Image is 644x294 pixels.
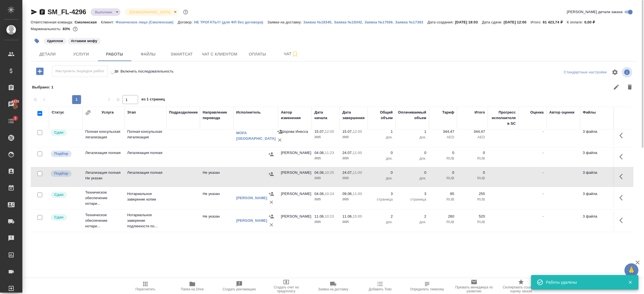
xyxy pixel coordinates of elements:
td: Не указан [200,188,233,208]
a: - [543,129,544,134]
a: 2 [1,114,21,128]
a: - [543,214,544,218]
p: 10:25 [325,170,334,175]
p: 2 [370,214,393,219]
p: 520 [460,214,485,219]
span: Включить последовательность [120,69,174,74]
div: Оплачиваемый объем [398,110,426,121]
p: 15:00 [353,214,362,218]
p: Подбор [54,151,68,156]
p: 2025 [342,156,365,161]
p: RUB [432,156,454,161]
button: Закрыть [624,280,636,285]
p: док. [370,175,393,181]
div: Менеджер проверил работу исполнителя, передает ее на следующий этап [50,214,80,221]
p: Дата сдачи: [482,20,503,24]
span: Настроить таблицу [608,66,622,79]
p: Физическое лицо (Смоленская) [115,20,177,24]
p: Нотариальное заверение копии [127,191,164,202]
p: Заявка №18345 [303,20,332,24]
p: 344,47 [460,129,485,134]
p: Подбор [54,171,68,176]
p: 10:23 [325,214,334,218]
p: 09.06, [342,192,353,196]
div: Подразделение [169,110,198,115]
a: MOFA [GEOGRAPHIC_DATA] [236,131,276,141]
p: 0 [432,170,454,175]
button: Скопировать ссылку [39,9,46,15]
button: Назначить [267,212,276,221]
td: Легализация полная Не указан [82,167,124,187]
p: , [393,20,395,24]
p: док. [370,219,393,225]
p: 24.07, [342,170,353,175]
td: [PERSON_NAME] [278,167,312,187]
div: Тариф [442,110,454,115]
p: 2025 [342,197,365,202]
td: [PERSON_NAME] [278,147,312,167]
button: Здесь прячутся важные кнопки [616,191,629,204]
p: 3 [398,191,426,197]
p: 0 [370,170,393,175]
button: Редактировать [610,80,623,94]
a: - [543,151,544,155]
p: 2025 [342,219,365,225]
p: 2 [398,214,426,219]
p: 83% [63,27,71,31]
div: Менеджер проверил работу исполнителя, передает ее на следующий этап [50,129,80,136]
a: - [543,170,544,175]
button: Добавить работу [32,66,48,77]
p: Итого: [531,20,543,24]
span: Детали [34,51,61,58]
span: Работы [101,51,128,58]
span: [PERSON_NAME] детали заказа [567,9,622,15]
p: док. [398,175,426,181]
p: 11:00 [353,192,362,196]
p: , [332,20,334,24]
p: [DATE] 18:03 [455,20,482,24]
p: Заявка №18342 [334,20,362,24]
div: Автор изменения [281,110,309,121]
p: Ответственная команда: [31,20,75,24]
p: Заявки на доставку: [267,20,303,24]
p: 3 файла [583,191,611,197]
p: #диплом [47,38,63,44]
p: 0 [460,150,485,156]
span: Посмотреть информацию [622,67,633,78]
p: 61 423,74 ₽ [543,20,567,24]
td: Техническое обеспечение нотари... [82,187,124,209]
p: 2025 [314,156,337,161]
div: Оценка [530,110,544,115]
button: Здесь прячутся важные кнопки [616,129,629,142]
p: 0,00 ₽ [584,20,599,24]
button: Выполнен [93,10,114,15]
a: Физическое лицо (Смоленская) [115,20,177,24]
p: Легализация полная [127,170,164,175]
p: Легализация полная [127,150,164,156]
button: Назначить [267,190,276,198]
p: 2025 [314,219,337,225]
div: Работы удалены [546,279,620,285]
p: 0 [460,170,485,175]
button: Назначить [276,127,284,136]
button: Заявка №18345 [303,20,332,25]
p: 85 [432,191,454,197]
div: Дата завершения [342,110,365,121]
span: Услуги [68,51,94,58]
p: 15.07, [342,129,353,134]
div: Статус [52,110,64,115]
div: Дата начала [314,110,337,121]
button: Назначить [267,150,275,158]
p: 3 файла [583,150,611,156]
p: Полная консульская легализация [127,129,164,140]
td: Полная консульская легализация [82,126,124,146]
p: 344,47 [432,129,454,134]
p: 04.06, [314,170,325,175]
a: - [543,192,544,196]
button: Удалить [267,221,276,229]
p: 2025 [314,175,337,181]
div: Прогресс исполнителя в SC [491,110,516,126]
div: Выполнен [91,8,120,16]
button: Назначить [267,170,275,178]
p: док. [370,156,393,161]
